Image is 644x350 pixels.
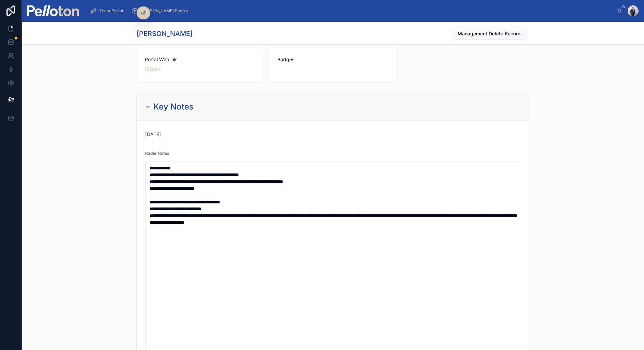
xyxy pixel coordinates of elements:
[145,151,169,156] span: Radar Notes
[458,30,521,37] span: Management Delete Record
[99,8,123,14] span: Team Portal
[452,28,526,40] button: Management Delete Record
[129,5,193,17] a: [PERSON_NAME] People
[145,131,161,138] p: [DATE]
[27,5,79,16] img: App logo
[145,56,256,63] span: Portal Weblink
[145,65,161,72] a: Open
[88,5,128,17] a: Team Portal
[277,56,388,63] span: Badges
[137,29,193,38] h1: [PERSON_NAME]
[153,101,194,112] h2: Key Notes
[85,3,617,18] div: scrollable content
[141,8,188,14] span: [PERSON_NAME] People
